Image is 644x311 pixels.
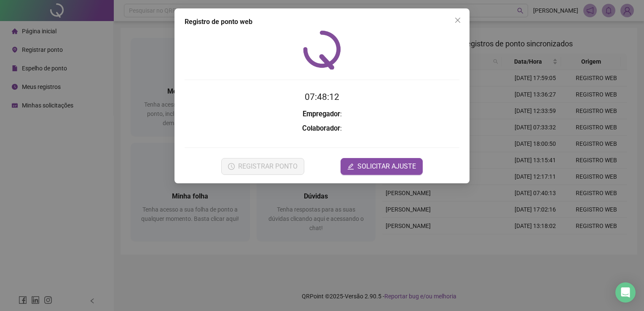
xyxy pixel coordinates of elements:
h3: : [185,109,459,120]
span: edit [347,163,354,170]
div: Open Intercom Messenger [615,282,636,303]
div: Registro de ponto web [185,17,459,27]
strong: Empregador [303,110,340,118]
span: close [454,17,461,24]
strong: Colaborador [302,124,340,132]
span: SOLICITAR AJUSTE [357,161,416,172]
button: editSOLICITAR AJUSTE [341,158,423,175]
h3: : [185,123,459,134]
img: QRPoint [303,30,341,70]
time: 07:48:12 [305,92,339,102]
button: Close [451,13,464,27]
button: REGISTRAR PONTO [221,158,304,175]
